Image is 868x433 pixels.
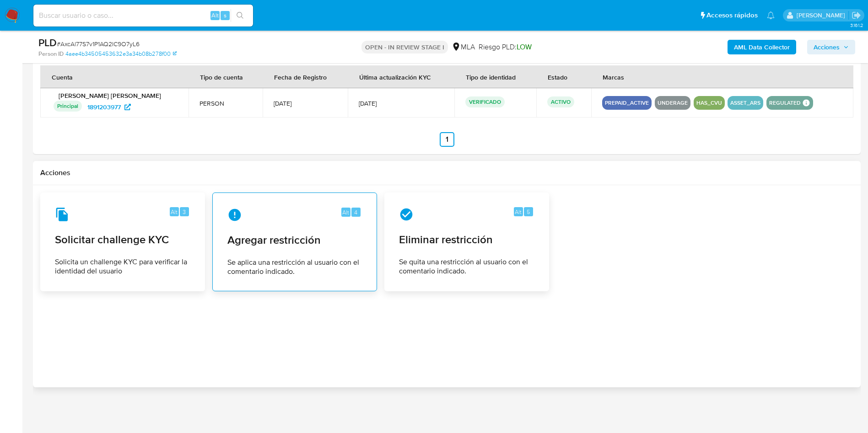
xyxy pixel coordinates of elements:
button: search-icon [231,9,249,22]
button: AML Data Collector [728,40,796,54]
a: 4aee4b34505453632e3a34b08b278f00 [65,50,177,58]
span: 3.161.2 [850,21,863,29]
input: Buscar usuario o caso... [33,10,253,21]
span: Accesos rápidos [706,11,758,20]
span: LOW [517,42,532,52]
button: Acciones [807,40,855,54]
b: Person ID [38,50,64,58]
p: OPEN - IN REVIEW STAGE I [361,41,448,53]
div: MLA [452,42,475,52]
span: Alt [211,11,219,20]
b: AML Data Collector [734,40,790,54]
h2: Acciones [40,168,853,177]
a: Notificaciones [767,11,775,19]
span: # AxcAl77S7v1P1AQ2IC9O7yL6 [57,39,140,48]
span: Acciones [814,40,840,54]
a: Salir [852,11,861,20]
p: nicolas.duclosson@mercadolibre.com [797,11,848,20]
span: s [224,11,226,20]
b: PLD [38,35,57,50]
span: Riesgo PLD: [479,42,532,52]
